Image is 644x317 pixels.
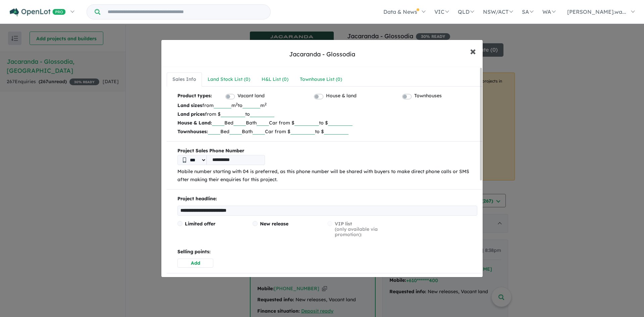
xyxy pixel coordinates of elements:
[177,248,477,256] p: Selling points:
[177,110,477,118] p: from $ to
[177,102,202,108] b: Land sizes
[177,147,477,155] b: Project Sales Phone Number
[567,8,626,15] span: [PERSON_NAME].wa...
[177,128,208,135] b: Townhouses:
[236,102,238,106] sup: 2
[185,221,215,227] span: Limited offer
[414,92,442,100] label: Townhouses
[177,111,205,117] b: Land prices
[177,195,477,203] p: Project headline:
[177,120,212,126] b: House & Land:
[237,92,265,100] label: Vacant land
[208,75,250,84] div: Land Stock List ( 0 )
[177,101,477,110] p: from m to m
[177,168,477,184] p: Mobile number starting with 04 is preferred, as this phone number will be shared with buyers to m...
[470,44,476,58] span: ×
[172,75,196,84] div: Sales Info
[289,50,355,59] div: Jacaranda - Glossodia
[260,221,288,227] span: New release
[300,75,342,84] div: Townhouse List ( 0 )
[326,92,357,100] label: House & land
[177,118,477,127] p: Bed Bath Car from $ to $
[177,259,213,268] button: Add
[102,5,269,19] input: Try estate name, suburb, builder or developer
[265,102,267,106] sup: 2
[262,75,288,84] div: H&L List ( 0 )
[177,127,477,136] p: Bed Bath Car from $ to $
[177,92,212,101] b: Product types:
[10,8,66,16] img: Openlot PRO Logo White
[183,157,186,163] img: Phone icon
